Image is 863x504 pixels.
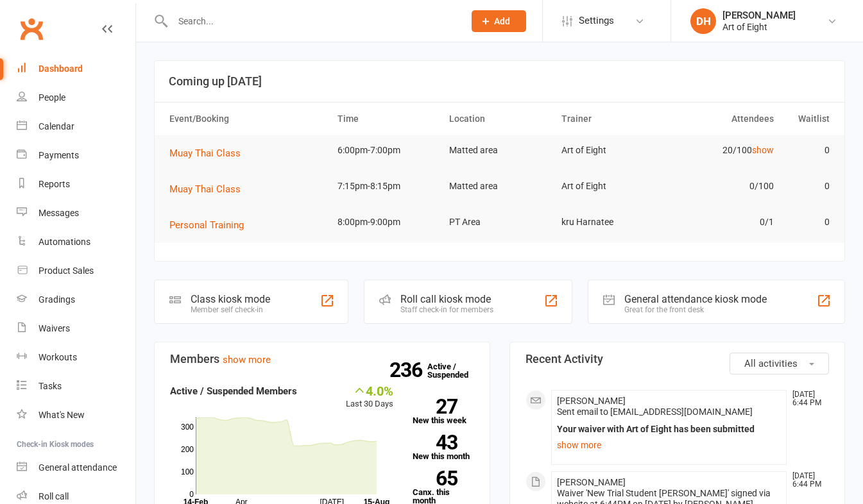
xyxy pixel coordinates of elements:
strong: 236 [389,360,427,380]
button: All activities [730,353,829,374]
div: Calendar [38,121,74,131]
span: [PERSON_NAME] [557,396,626,406]
div: Class kiosk mode [191,293,270,305]
a: Gradings [17,285,135,314]
a: Calendar [17,112,135,141]
a: Waivers [17,314,135,343]
span: Muay Thai Class [169,183,241,195]
a: What's New [17,401,135,430]
time: [DATE] 6:44 PM [786,391,828,407]
th: Attendees [667,103,780,135]
a: 236Active / Suspended [427,353,484,389]
div: Roll call [38,491,69,501]
td: 0 [780,171,835,201]
td: Matted area [443,135,556,165]
a: People [17,83,135,112]
a: General attendance kiosk mode [17,453,135,482]
td: Art of Eight [556,171,668,201]
a: 43New this month [413,435,474,460]
a: show [752,145,774,155]
div: Waivers [38,323,70,333]
div: Automations [38,237,90,247]
div: Messages [38,208,79,218]
div: Gradings [38,294,75,305]
div: Product Sales [38,265,94,276]
div: General attendance [38,462,117,473]
td: Art of Eight [556,135,668,165]
td: 0/100 [667,171,780,201]
a: show more [557,436,782,454]
div: Roll call kiosk mode [400,293,493,305]
th: Location [443,103,556,135]
span: Muay Thai Class [169,147,241,159]
button: Muay Thai Class [169,146,250,161]
div: Reports [38,179,70,189]
strong: 65 [413,469,457,488]
th: Waitlist [780,103,835,135]
div: What's New [38,410,85,420]
div: Payments [38,150,79,160]
span: Sent email to [EMAIL_ADDRESS][DOMAIN_NAME] [557,407,753,417]
div: Workouts [38,352,77,362]
a: Dashboard [17,55,135,83]
button: Muay Thai Class [169,181,250,197]
div: Member self check-in [191,305,270,314]
td: 0 [780,207,835,237]
div: 4.0% [346,383,393,398]
a: show more [223,354,271,365]
div: Your waiver with Art of Eight has been submitted [557,424,782,435]
a: Payments [17,141,135,170]
time: [DATE] 6:44 PM [786,472,828,489]
span: [PERSON_NAME] [557,477,626,487]
div: Dashboard [38,63,83,74]
td: 0/1 [667,207,780,237]
h3: Members [170,353,474,365]
a: 27New this week [413,399,474,424]
td: kru Harnatee [556,207,668,237]
h3: Recent Activity [525,353,830,365]
a: Clubworx [15,13,47,45]
td: 7:15pm-8:15pm [332,171,444,201]
td: Matted area [443,171,556,201]
a: Automations [17,228,135,256]
span: Settings [579,6,614,35]
strong: Active / Suspended Members [170,385,297,397]
a: Messages [17,199,135,228]
div: Staff check-in for members [400,305,493,314]
span: Personal Training [169,219,244,231]
div: [PERSON_NAME] [722,10,796,21]
div: DH [690,8,716,34]
button: Add [472,10,526,32]
strong: 27 [413,397,457,416]
div: People [38,92,65,103]
div: Art of Eight [722,21,796,33]
button: Personal Training [169,217,253,233]
span: Add [494,16,510,26]
td: 6:00pm-7:00pm [332,135,444,165]
input: Search... [169,12,455,30]
th: Trainer [556,103,668,135]
strong: 43 [413,433,457,452]
td: 0 [780,135,835,165]
span: All activities [744,358,798,369]
a: Reports [17,170,135,199]
a: Workouts [17,343,135,372]
a: Product Sales [17,256,135,285]
th: Time [332,103,444,135]
div: Great for the front desk [624,305,767,314]
td: 20/100 [667,135,780,165]
td: PT Area [443,207,556,237]
th: Event/Booking [164,103,332,135]
h3: Coming up [DATE] [169,75,830,88]
div: General attendance kiosk mode [624,293,767,305]
td: 8:00pm-9:00pm [332,207,444,237]
div: Tasks [38,381,62,391]
div: Last 30 Days [346,383,393,411]
a: Tasks [17,372,135,401]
